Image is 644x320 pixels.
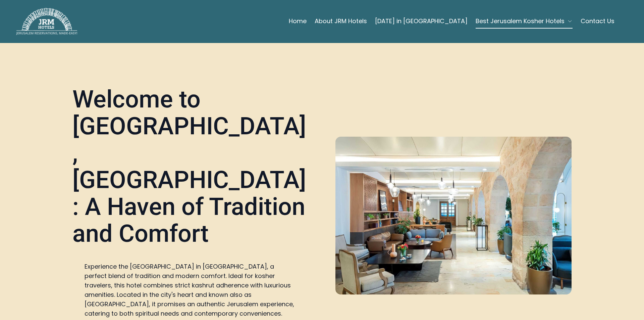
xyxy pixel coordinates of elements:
a: Home [289,14,307,28]
button: Best Jerusalem Kosher Hotels [476,14,573,28]
p: Experience the [GEOGRAPHIC_DATA] in [GEOGRAPHIC_DATA], a perfect blend of tradition and modern co... [85,262,297,318]
img: JRM Hotels [16,8,77,35]
h1: Welcome to [GEOGRAPHIC_DATA], [GEOGRAPHIC_DATA]: A Haven of Tradition and Comfort [72,86,309,250]
span: Best Jerusalem Kosher Hotels [476,16,565,26]
a: [DATE] in [GEOGRAPHIC_DATA] [375,14,468,28]
img: Prima Palace Hotel [335,137,572,294]
a: Contact Us [581,14,614,28]
a: About JRM Hotels [315,14,367,28]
